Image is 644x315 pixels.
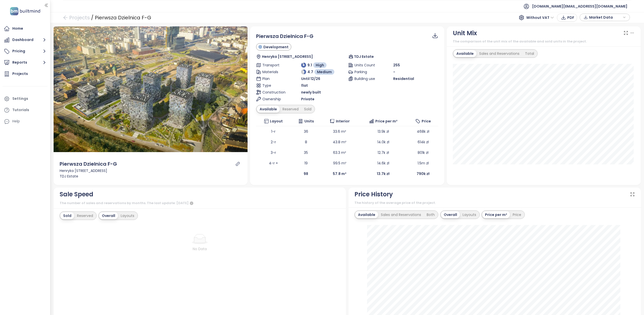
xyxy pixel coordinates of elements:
span: 614k zł [418,140,429,145]
span: Layout [270,118,283,124]
span: Materials [262,69,285,75]
div: Pierwsza Dzielnica F-G [95,13,151,22]
img: logo [9,6,42,16]
div: TDJ Estate [60,173,242,179]
span: Without VAT [526,14,554,21]
span: [DOMAIN_NAME][EMAIL_ADDRESS][DOMAIN_NAME] [532,0,627,12]
span: - [393,69,395,74]
span: Pierwsza Dzielnica F-G [256,32,313,40]
a: Tutorials [3,105,48,115]
td: 63.3 m² [321,147,358,158]
a: arrow-left Projects [63,13,90,22]
td: 1-r [256,126,291,137]
div: The comparison of the unit mix of the available and sold units in the project. [453,39,635,44]
a: Projects [3,69,48,79]
div: Available [257,106,280,113]
span: 9.1 [307,62,312,68]
div: Sold [60,212,74,219]
span: arrow-left [63,15,68,20]
div: Layouts [460,211,479,218]
span: 801k zł [418,150,428,155]
b: 13.7k zł [377,171,389,176]
div: The number of sales and reservations by months. The last update: [DATE] [60,200,340,206]
td: 99.5 m² [321,158,358,168]
div: Help [12,118,20,124]
a: Settings [3,94,48,104]
span: Units [304,118,314,124]
td: 3-r [256,147,291,158]
div: Price per m² [482,211,510,218]
span: 14.6k zł [377,161,389,166]
a: Home [3,24,48,34]
div: Henryka [STREET_ADDRESS] [60,168,242,173]
td: 2-r [256,137,291,147]
td: 8 [291,137,321,147]
button: Dashboard [3,35,48,45]
span: Henryka [STREET_ADDRESS] [262,54,313,59]
span: Parking [354,69,377,75]
a: link [235,162,240,166]
span: 12.7k zł [378,150,389,155]
div: Tutorials [12,107,29,113]
td: 33.6 m² [321,126,358,137]
span: 14.0k zł [377,140,389,145]
span: newly built [301,89,321,95]
button: Reports [3,58,48,68]
div: Overall [99,212,118,219]
button: Pricing [3,46,48,56]
span: 255 [393,62,400,68]
td: 43.8 m² [321,137,358,147]
button: PDF [557,14,577,22]
div: Reserved [74,212,96,219]
span: flat [301,83,308,88]
td: 4-r + [256,158,291,168]
span: 4.7 [307,69,313,75]
span: Private [301,96,314,102]
b: 790k zł [417,171,429,176]
span: PDF [567,15,574,20]
td: 35 [291,147,321,158]
div: Price [510,211,524,218]
span: Transport [262,62,285,68]
div: Sale Speed [60,190,93,199]
span: Price [422,118,431,124]
div: Total [522,50,537,57]
div: Help [3,116,48,126]
span: Interior [336,118,350,124]
div: No Data [74,246,326,252]
div: Sold [301,106,314,113]
b: 57.8 m² [333,171,346,176]
span: Price per m² [375,118,397,124]
div: Layouts [118,212,137,219]
div: Pierwsza Dzielnica F-G [60,160,117,168]
div: Home [12,25,23,32]
span: Until 12/26 [301,76,320,81]
span: 13.9k zł [378,129,389,134]
div: Reserved [280,106,301,113]
div: Both [424,211,437,218]
div: Unit Mix [453,28,477,38]
b: 98 [304,171,308,176]
div: button [582,14,627,21]
div: Projects [12,71,28,77]
div: Settings [12,96,28,102]
span: Ownership [262,96,285,102]
span: Residential [393,76,414,81]
td: 36 [291,126,321,137]
span: Type [262,83,285,88]
span: 468k zł [417,129,429,134]
span: Development [263,44,289,50]
div: Sales and Reservations [378,211,424,218]
div: The history of the average price of the project. [354,200,635,205]
div: Sales and Reservations [476,50,522,57]
div: Price History [354,190,393,199]
span: Construction [262,89,285,95]
span: High [316,62,324,68]
span: Medium [317,69,332,75]
span: Building use [354,76,377,81]
div: / [91,13,94,22]
span: Units Count [354,62,377,68]
td: 19 [291,158,321,168]
span: TDJ Estate [354,54,374,59]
